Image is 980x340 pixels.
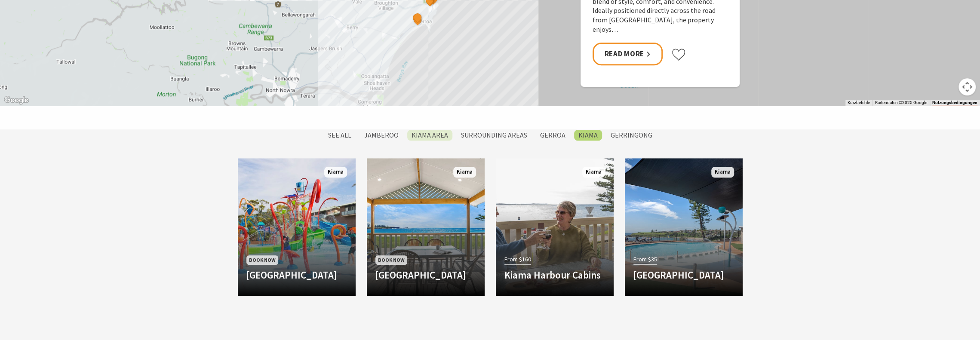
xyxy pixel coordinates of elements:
[360,130,403,141] label: Jamberoo
[407,130,452,141] label: Kiama Area
[238,158,356,296] a: Book Now [GEOGRAPHIC_DATA] Kiama
[875,100,927,105] span: Kartendaten ©2025 Google
[536,130,570,141] label: Gerroa
[324,130,356,141] label: SEE All
[671,48,686,61] button: Click to favourite Seabreeze Luxury Beach House
[2,95,31,106] img: Google
[932,100,977,105] a: Nutzungsbedingungen (wird in neuem Tab geöffnet)
[324,167,347,178] span: Kiama
[633,269,734,281] h4: [GEOGRAPHIC_DATA]
[246,269,347,281] h4: [GEOGRAPHIC_DATA]
[606,130,657,141] label: Gerringong
[246,255,278,264] span: Book Now
[496,158,614,296] a: From $160 Kiama Harbour Cabins Kiama
[582,167,605,178] span: Kiama
[375,255,407,264] span: Book Now
[711,167,734,178] span: Kiama
[375,269,476,281] h4: [GEOGRAPHIC_DATA]
[958,78,976,95] button: Kamerasteuerung für die Karte
[574,130,602,141] label: Kiama
[367,158,485,296] a: Book Now [GEOGRAPHIC_DATA] Kiama
[504,254,531,264] span: From $160
[453,167,476,178] span: Kiama
[457,130,531,141] label: Surrounding Areas
[625,158,743,296] a: From $35 [GEOGRAPHIC_DATA] Kiama
[412,12,423,23] button: See detail about Discovery Parks - Gerroa
[504,269,605,281] h4: Kiama Harbour Cabins
[412,14,423,25] button: See detail about Seven Mile Beach Holiday Park
[633,254,657,264] span: From $35
[2,95,31,106] a: Dieses Gebiet in Google Maps öffnen (in neuem Fenster)
[593,43,663,65] a: Read More
[848,100,870,106] button: Kurzbefehle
